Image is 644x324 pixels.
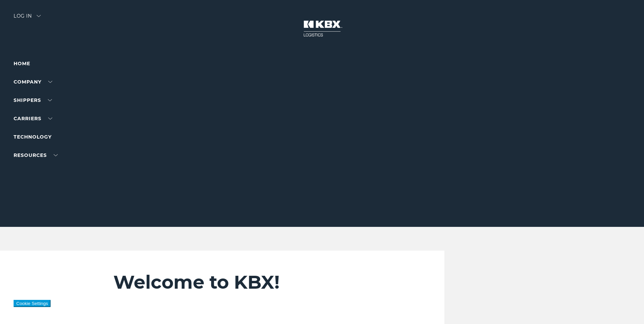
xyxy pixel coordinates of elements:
[14,60,30,67] a: Home
[14,152,58,158] a: RESOURCES
[14,300,51,307] button: Cookie Settings
[113,271,403,293] h2: Welcome to KBX!
[14,14,41,23] div: Log in
[297,14,348,43] img: kbx logo
[14,134,52,140] a: Technology
[37,15,41,17] img: arrow
[14,79,52,85] a: Company
[14,97,52,103] a: SHIPPERS
[14,115,52,122] a: Carriers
